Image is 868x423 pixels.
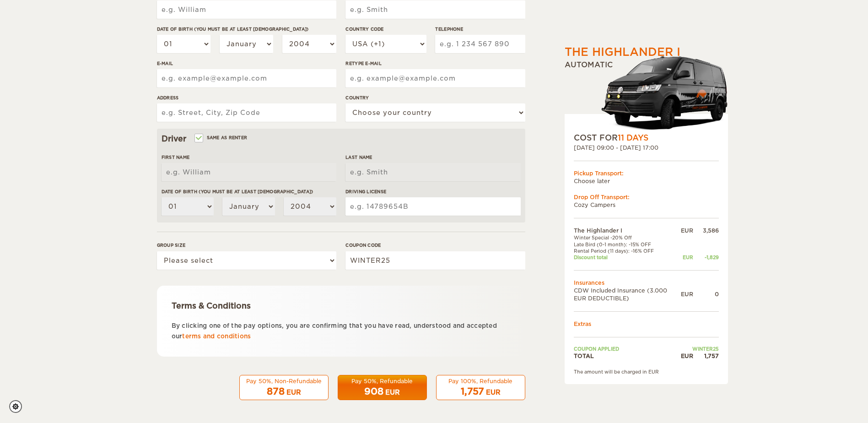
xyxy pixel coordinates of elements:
[618,133,648,142] span: 11 Days
[693,227,719,234] div: 3,586
[574,177,719,185] td: Choose later
[574,193,719,201] div: Drop Off Transport:
[345,188,520,195] label: Driving License
[345,163,520,181] input: e.g. Smith
[693,352,719,360] div: 1,757
[693,254,719,260] div: -1,829
[601,52,728,132] img: stor-stuttur-old-new-5.png
[574,248,681,254] td: Rental Period (11 days): -16% OFF
[239,375,329,401] button: Pay 50%, Non-Refundable 878 EUR
[157,242,336,249] label: Group size
[345,69,525,87] input: e.g. example@example.com
[574,352,681,360] td: TOTAL
[574,287,681,302] td: CDW Included Insurance (3.000 EUR DEDUCTIBLE)
[157,69,336,87] input: e.g. example@example.com
[157,94,336,101] label: Address
[461,386,484,397] span: 1,757
[162,154,336,161] label: First Name
[565,44,680,60] div: The Highlander I
[345,154,520,161] label: Last Name
[364,386,383,397] span: 908
[182,333,251,340] a: terms and conditions
[574,234,681,241] td: Winter Special -20% Off
[162,188,336,195] label: Date of birth (You must be at least [DEMOGRAPHIC_DATA])
[344,377,421,385] div: Pay 50%, Refundable
[195,136,201,142] input: Same as renter
[172,300,511,311] div: Terms & Conditions
[162,133,521,144] div: Driver
[345,94,525,101] label: Country
[435,26,525,33] label: Telephone
[157,26,336,33] label: Date of birth (You must be at least [DEMOGRAPHIC_DATA])
[286,388,301,397] div: EUR
[267,386,285,397] span: 878
[681,227,693,234] div: EUR
[385,388,400,397] div: EUR
[681,346,719,352] td: WINTER25
[681,254,693,260] div: EUR
[574,254,681,260] td: Discount total
[345,26,426,33] label: Country Code
[574,169,719,177] div: Pickup Transport:
[574,279,719,287] td: Insurances
[157,0,336,19] input: e.g. William
[345,0,525,19] input: e.g. Smith
[435,35,525,53] input: e.g. 1 234 567 890
[345,197,520,216] input: e.g. 14789654B
[338,375,427,401] button: Pay 50%, Refundable 908 EUR
[574,320,719,328] td: Extras
[172,320,511,342] p: By clicking one of the pay options, you are confirming that you have read, understood and accepte...
[574,132,719,143] div: COST FOR
[157,103,336,122] input: e.g. Street, City, Zip Code
[574,369,719,375] div: The amount will be charged in EUR
[245,377,323,385] div: Pay 50%, Non-Refundable
[574,346,681,352] td: Coupon applied
[195,133,248,142] label: Same as renter
[345,60,525,67] label: Retype E-mail
[693,290,719,298] div: 0
[442,377,519,385] div: Pay 100%, Refundable
[157,60,336,67] label: E-mail
[565,60,728,132] div: Automatic
[574,241,681,248] td: Late Bird (0-1 month): -15% OFF
[486,388,501,397] div: EUR
[9,400,28,413] a: Cookie settings
[574,227,681,234] td: The Highlander I
[681,352,693,360] div: EUR
[574,201,719,209] td: Cozy Campers
[436,375,525,401] button: Pay 100%, Refundable 1,757 EUR
[574,144,719,152] div: [DATE] 09:00 - [DATE] 17:00
[345,242,525,249] label: Coupon code
[162,163,336,181] input: e.g. William
[681,290,693,298] div: EUR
